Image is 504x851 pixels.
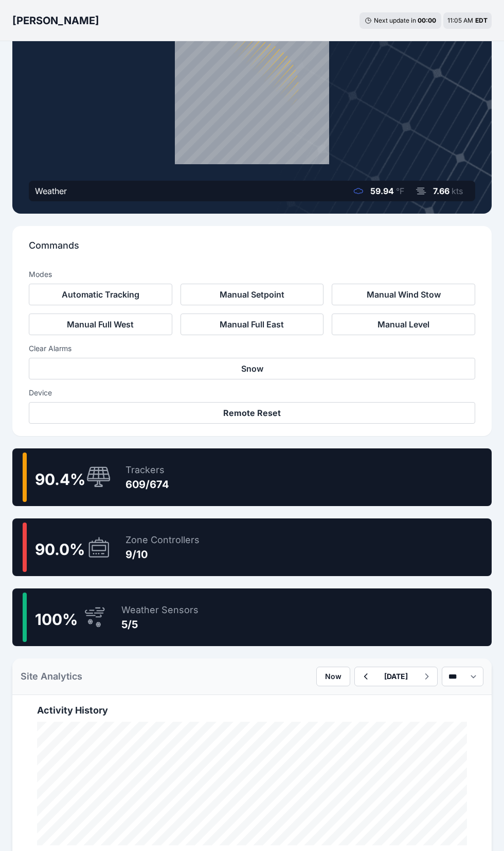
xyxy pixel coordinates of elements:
button: Manual Wind Stow [332,284,475,305]
button: Manual Setpoint [181,284,324,305]
div: Weather Sensors [121,603,199,617]
span: Next update in [374,16,416,24]
button: Remote Reset [29,402,475,424]
h2: Site Analytics [21,669,82,684]
a: 90.4%Trackers609/674 [12,448,492,506]
h2: Activity History [37,703,467,718]
button: Now [316,667,350,686]
span: °F [396,186,404,196]
button: Manual Level [332,314,475,335]
div: Zone Controllers [125,533,200,547]
button: Automatic Tracking [29,284,172,305]
button: Manual Full West [29,314,172,335]
span: 59.94 [370,186,394,196]
div: Trackers [125,463,169,477]
h3: Modes [29,269,52,280]
h3: Device [29,388,475,398]
button: Manual Full East [181,314,324,335]
div: 9/10 [125,547,200,562]
span: kts [452,186,463,196]
div: Weather [35,185,67,197]
p: Commands [29,238,475,261]
div: 00 : 00 [418,16,436,25]
h3: [PERSON_NAME] [12,13,99,28]
a: 100%Weather Sensors5/5 [12,588,492,646]
span: 90.4 % [35,470,85,489]
span: EDT [475,16,488,24]
div: 5/5 [121,617,199,632]
span: 7.66 [433,186,449,196]
h3: Clear Alarms [29,343,475,354]
span: 90.0 % [35,540,85,559]
a: 90.0%Zone Controllers9/10 [12,518,492,576]
button: Snow [29,358,475,379]
div: 609/674 [125,477,169,492]
span: 100 % [35,610,78,629]
span: 11:05 AM [447,16,473,24]
button: [DATE] [376,667,416,686]
nav: Breadcrumb [12,7,99,34]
